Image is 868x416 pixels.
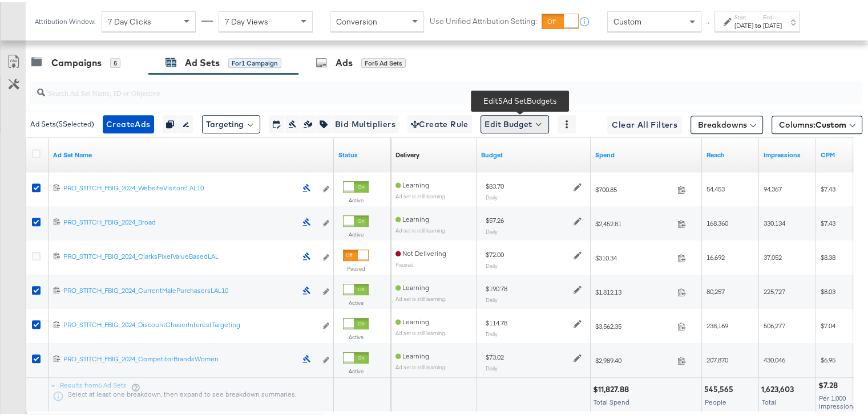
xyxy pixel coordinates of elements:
span: $7.04 [821,319,835,328]
div: $83.70 [486,180,504,189]
span: Learning [395,349,429,358]
button: Targeting [202,113,260,131]
sub: Daily [486,362,498,369]
div: PRO_STITCH_FBIG_2024_CompetitorBrandsWomen [63,352,296,361]
span: $8.03 [821,285,835,293]
label: End: [763,11,782,19]
div: for 1 Campaign [228,56,281,66]
span: 7 Day Views [225,14,268,25]
span: $3,562.35 [595,320,673,328]
div: Ad Sets ( 5 Selected) [30,117,94,127]
sub: Ad set is still learning. [395,293,446,300]
span: Total [762,395,776,404]
span: 506,277 [764,319,785,328]
span: Learning [395,213,429,221]
div: Ads [336,54,353,67]
input: Search Ad Set Name, ID or Objective [45,75,788,97]
label: Active [343,194,369,202]
span: Columns: [779,117,846,128]
strong: to [753,19,763,27]
span: 54,453 [706,182,725,191]
div: Delivery [395,148,419,157]
span: Create Rule [411,115,469,129]
span: $7.43 [821,217,835,225]
sub: Daily [486,328,498,335]
label: Active [343,365,369,373]
a: The number of times your ad was served. On mobile apps an ad is counted as served the first time ... [764,148,812,157]
sub: Daily [486,260,498,267]
span: $2,989.40 [595,354,673,362]
div: Attribution Window: [34,15,96,23]
a: PRO_STITCH_FBIG_2024_CompetitorBrandsWomen [63,352,296,364]
label: Active [343,331,369,338]
span: Create Ads [106,115,151,129]
div: Campaigns [51,54,102,67]
div: 1,623,603 [761,382,797,393]
a: PRO_STITCH_FBIG_2024_DiscountChaserInterestTargeting [63,318,316,330]
sub: Daily [486,191,498,198]
a: PRO_STITCH_FBIG_2024_ClarksPixelValueBasedLAL [63,250,296,262]
div: PRO_STITCH_FBIG_2024_ClarksPixelValueBasedLAL [63,250,296,259]
div: Ad Sets [185,54,220,67]
button: CreateAds [103,113,154,131]
a: The number of people your ad was served to. [706,148,754,157]
button: Bid Multipliers [331,113,399,131]
span: Learning [395,178,429,187]
div: [DATE] [763,19,782,28]
div: $190.78 [486,282,507,291]
span: 37,052 [764,251,782,259]
span: 225,727 [764,285,785,293]
div: $73.02 [486,350,504,360]
span: 7 Day Clicks [108,14,151,25]
span: $700.85 [595,183,673,191]
sub: Paused [395,259,414,266]
div: for 5 Ad Sets [361,56,406,66]
span: Custom [815,117,846,128]
span: Bid Multipliers [335,115,395,129]
sub: Ad set is still learning. [395,225,446,231]
a: Reflects the ability of your Ad Set to achieve delivery based on ad states, schedule and budget. [395,148,419,157]
span: Not Delivering [395,247,446,255]
sub: Ad set is still learning. [395,327,446,334]
div: $114.78 [486,316,507,325]
span: 330,134 [764,217,785,225]
a: PRO_STITCH_FBIG_2024_CurrentMalePurchasersLAL10 [63,284,296,296]
label: Active [343,229,369,236]
span: 207,870 [706,353,728,362]
span: Learning [395,281,429,289]
a: Shows the current budget of Ad Set. [481,148,586,157]
div: $7.28 [818,378,841,389]
span: $7.43 [821,182,835,191]
div: PRO_STITCH_FBIG_2024_Broad [63,215,296,225]
span: 80,257 [706,285,725,293]
button: Clear All Filters [607,113,682,132]
a: Your Ad Set name. [53,148,329,157]
span: Per 1,000 Impressions [819,391,857,408]
span: People [705,395,726,404]
div: 5 [110,56,120,66]
sub: Daily [486,294,498,301]
span: Conversion [336,14,377,25]
div: PRO_STITCH_FBIG_2024_WebsiteVisitorsLAL10 [63,181,296,190]
label: Use Unified Attribution Setting: [430,14,537,25]
div: [DATE] [734,19,753,28]
span: 238,169 [706,319,728,328]
div: $57.26 [486,214,504,223]
span: $310.34 [595,251,673,260]
span: Learning [395,315,429,324]
span: 94,367 [764,182,782,191]
span: $6.95 [821,353,835,362]
span: 168,360 [706,217,728,225]
div: PRO_STITCH_FBIG_2024_CurrentMalePurchasersLAL10 [63,284,296,293]
span: $2,452.81 [595,217,673,226]
a: PRO_STITCH_FBIG_2024_Broad [63,215,296,227]
a: Shows the current state of your Ad Set. [338,148,386,157]
button: Edit Budget [481,113,549,131]
label: Paused [343,263,369,270]
a: PRO_STITCH_FBIG_2024_WebsiteVisitorsLAL10 [63,181,296,193]
span: ↑ [703,19,713,23]
span: $8.38 [821,251,835,259]
span: Clear All Filters [612,116,677,130]
span: 16,692 [706,251,725,259]
button: Breakdowns [691,113,763,132]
